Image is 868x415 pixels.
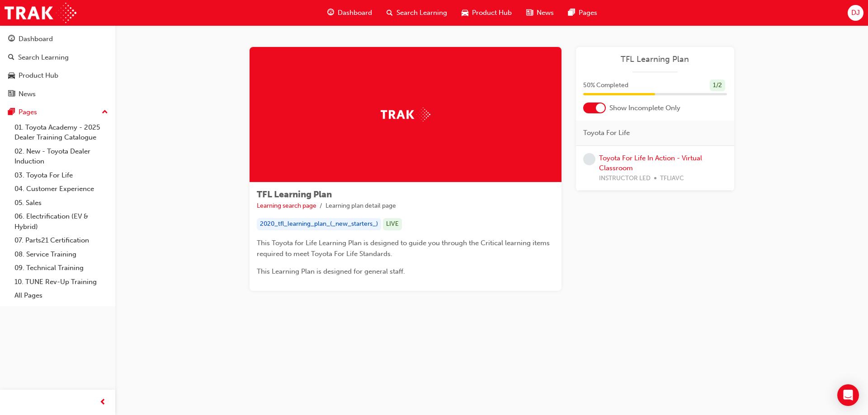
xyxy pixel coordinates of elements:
[327,7,334,19] span: guage-icon
[257,218,381,230] div: 2020_tfl_learning_plan_(_new_starters_)
[519,4,561,22] a: news-iconNews
[396,8,447,18] span: Search Learning
[568,7,575,19] span: pages-icon
[11,168,112,182] a: 03. Toyota For Life
[526,7,533,19] span: news-icon
[257,189,332,200] span: TFL Learning Plan
[11,210,112,233] a: 06. Electrification (EV & Hybrid)
[710,79,725,92] div: 1 / 2
[837,384,859,406] div: Open Intercom Messenger
[387,7,393,19] span: search-icon
[8,35,15,43] span: guage-icon
[11,233,112,247] a: 07. Parts21 Certification
[609,103,680,113] span: Show Incomplete Only
[4,67,112,84] a: Product Hub
[462,7,468,19] span: car-icon
[4,104,112,121] button: Pages
[257,202,316,210] a: Learning search page
[19,107,37,117] div: Pages
[583,128,630,138] span: Toyota For Life
[8,54,14,62] span: search-icon
[102,107,108,118] span: up-icon
[4,86,112,103] a: News
[8,90,15,98] span: news-icon
[8,108,15,117] span: pages-icon
[583,54,727,65] a: TFL Learning Plan
[11,145,112,168] a: 02. New - Toyota Dealer Induction
[381,107,430,121] img: Trak
[383,218,402,230] div: LIVE
[579,8,597,18] span: Pages
[454,4,519,22] a: car-iconProduct Hub
[848,5,863,21] button: DJ
[257,239,552,258] span: This Toyota for Life Learning Plan is designed to guide you through the Critical learning items r...
[8,72,15,80] span: car-icon
[11,261,112,275] a: 09. Technical Training
[537,8,554,18] span: News
[325,201,396,211] li: Learning plan detail page
[4,49,112,66] a: Search Learning
[660,173,684,184] span: TFLIAVC
[19,70,58,81] div: Product Hub
[599,173,651,184] span: INSTRUCTOR LED
[851,8,860,18] span: DJ
[11,182,112,196] a: 04. Customer Experience
[583,153,595,165] span: learningRecordVerb_NONE-icon
[561,4,604,22] a: pages-iconPages
[18,52,69,63] div: Search Learning
[11,275,112,289] a: 10. TUNE Rev-Up Training
[4,31,112,47] a: Dashboard
[4,29,112,104] button: DashboardSearch LearningProduct HubNews
[257,267,405,275] span: This Learning Plan is designed for general staff.
[379,4,454,22] a: search-iconSearch Learning
[472,8,512,18] span: Product Hub
[19,34,53,44] div: Dashboard
[338,8,372,18] span: Dashboard
[11,196,112,210] a: 05. Sales
[11,121,112,145] a: 01. Toyota Academy - 2025 Dealer Training Catalogue
[19,89,36,99] div: News
[320,4,379,22] a: guage-iconDashboard
[11,289,112,303] a: All Pages
[99,397,106,408] span: prev-icon
[599,154,702,173] a: Toyota For Life In Action - Virtual Classroom
[5,3,76,23] img: Trak
[11,247,112,261] a: 08. Service Training
[583,80,628,91] span: 50 % Completed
